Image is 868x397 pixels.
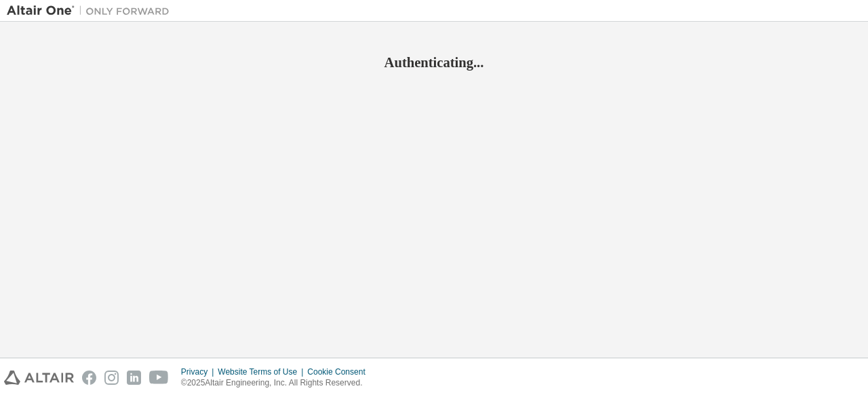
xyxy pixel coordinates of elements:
img: linkedin.svg [127,371,141,385]
h2: Authenticating... [7,54,861,71]
img: altair_logo.svg [4,371,74,385]
img: instagram.svg [104,371,119,385]
div: Website Terms of Use [218,366,307,377]
img: youtube.svg [149,371,169,385]
div: Privacy [181,366,218,377]
img: Altair One [7,4,176,18]
div: Cookie Consent [307,366,373,377]
p: © 2025 Altair Engineering, Inc. All Rights Reserved. [181,377,374,389]
img: facebook.svg [82,371,96,385]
